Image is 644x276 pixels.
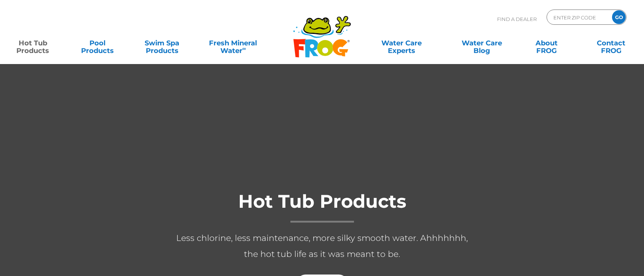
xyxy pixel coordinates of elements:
[521,35,572,51] a: AboutFROG
[72,35,123,51] a: PoolProducts
[137,35,187,51] a: Swim SpaProducts
[586,35,636,51] a: ContactFROG
[360,35,442,51] a: Water CareExperts
[553,12,604,23] input: Zip Code Form
[242,45,246,51] sup: ∞
[8,35,58,51] a: Hot TubProducts
[457,35,507,51] a: Water CareBlog
[170,230,474,262] p: Less chlorine, less maintenance, more silky smooth water. Ahhhhhhh, the hot tub life as it was me...
[497,10,537,29] p: Find A Dealer
[170,191,474,223] h1: Hot Tub Products
[612,10,626,24] input: GO
[202,35,265,51] a: Fresh MineralWater∞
